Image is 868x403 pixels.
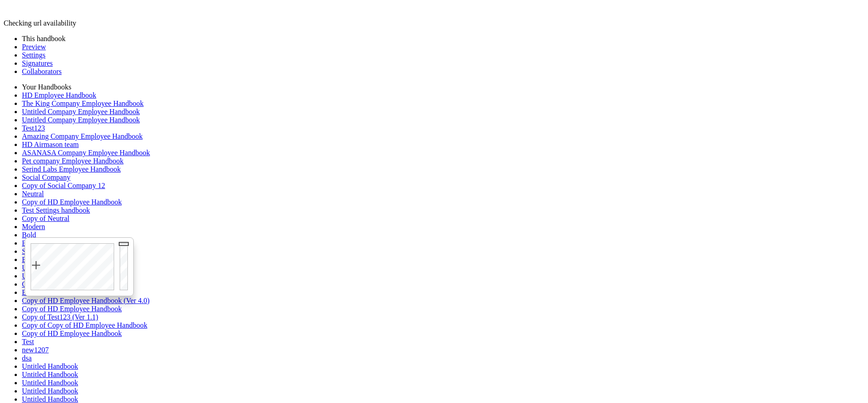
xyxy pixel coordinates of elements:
[22,247,38,255] a: Sleek
[22,173,70,181] a: Social Company
[22,182,105,189] a: Copy of Social Company 12
[22,371,78,378] a: Untitled Handbook
[22,256,36,263] a: Bold
[22,206,90,214] a: Test Settings handbook
[22,59,53,67] a: Signatures
[22,379,78,387] a: Untitled Handbook
[22,116,140,124] a: Untitled Company Employee Handbook
[22,297,150,304] a: Copy of HD Employee Handbook (Ver 4.0)
[22,223,45,230] a: Modern
[22,387,78,395] a: Untitled Handbook
[22,132,142,140] a: Amazing Company Employee Handbook
[22,99,144,107] a: The King Company Employee Handbook
[4,19,76,27] span: Checking url availability
[22,272,78,280] a: Untitled Handbook
[22,91,96,99] a: HD Employee Handbook
[22,83,864,91] li: Your Handbooks
[22,51,46,59] a: Settings
[22,354,32,362] a: dsa
[22,141,79,148] a: HD Airmason team
[22,280,122,288] a: Copy of HD Employee Handbook
[22,313,98,321] a: Copy of Test123 (Ver 1.1)
[22,35,864,43] li: This handbook
[22,362,78,370] a: Untitled Handbook
[22,157,124,165] a: Pet company Employee Handbook
[22,198,122,206] a: Copy of HD Employee Handbook
[22,43,46,51] a: Preview
[22,190,44,198] a: Neutral
[22,330,122,337] a: Copy of HD Employee Handbook
[22,108,140,115] a: Untitled Company Employee Handbook
[22,395,78,403] a: Untitled Handbook
[22,231,36,239] a: Bold
[22,264,78,272] a: Untitled Handbook
[22,288,36,296] a: Bold
[22,239,36,247] a: Bold
[22,321,147,329] a: Copy of Copy of HD Employee Handbook
[22,346,49,354] a: new1207
[22,68,62,75] a: Collaborators
[22,124,45,132] a: Test123
[22,165,121,173] a: Serind Labs Employee Handbook
[22,215,69,222] a: Copy of Neutral
[22,149,150,157] a: ASANASA Company Employee Handbook
[22,305,122,313] a: Copy of HD Employee Handbook
[22,338,34,345] a: Test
